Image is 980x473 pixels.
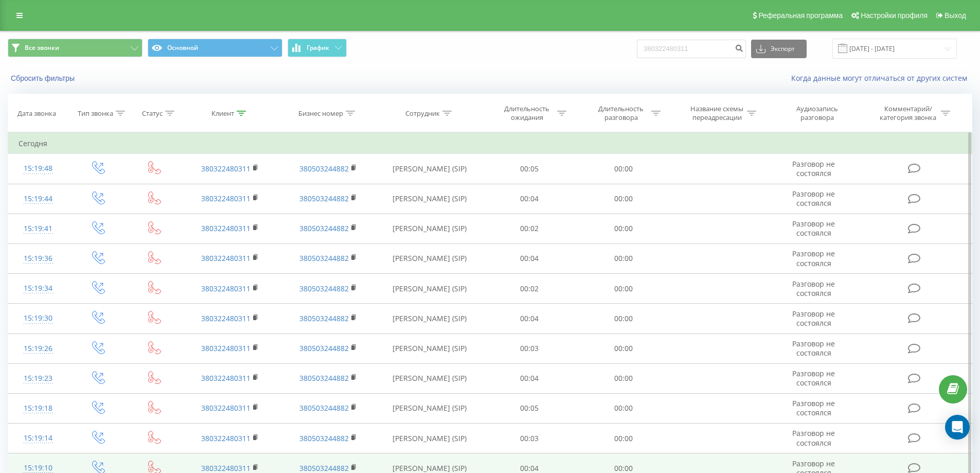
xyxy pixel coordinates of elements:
span: Разговор не состоялся [792,189,835,208]
td: 00:03 [483,334,577,363]
div: Длительность ожидания [500,104,555,122]
a: 380322480311 [201,194,251,203]
div: Клиент [211,109,234,118]
a: 380322480311 [201,433,251,443]
td: 00:00 [577,274,671,304]
td: Сегодня [8,133,972,154]
a: 380322480311 [201,463,251,473]
a: 380503244882 [299,164,349,173]
button: Сбросить фильтры [8,74,80,83]
td: [PERSON_NAME] (SIP) [377,393,483,423]
span: Разговор не состоялся [792,249,835,268]
span: Разговор не состоялся [792,309,835,328]
span: Все звонки [25,44,59,52]
td: 00:02 [483,214,577,243]
a: Когда данные могут отличаться от других систем [791,73,972,83]
div: Бизнес номер [298,109,343,118]
td: [PERSON_NAME] (SIP) [377,334,483,363]
td: [PERSON_NAME] (SIP) [377,304,483,334]
a: 380503244882 [299,284,349,293]
td: 00:04 [483,184,577,214]
td: 00:02 [483,274,577,304]
a: 380503244882 [299,253,349,263]
a: 380322480311 [201,343,251,353]
span: Разговор не состоялся [792,159,835,178]
td: [PERSON_NAME] (SIP) [377,243,483,273]
input: Поиск по номеру [637,40,746,58]
td: 00:00 [577,393,671,423]
div: 15:19:23 [19,369,58,389]
div: 15:19:14 [19,428,58,448]
div: Аудиозапись разговора [783,104,850,122]
span: График [307,44,329,51]
button: График [288,39,347,57]
span: Настройки профиля [861,11,928,20]
a: 380503244882 [299,373,349,383]
a: 380322480311 [201,253,251,263]
button: Основной [148,39,282,57]
div: 15:19:36 [19,249,58,269]
td: [PERSON_NAME] (SIP) [377,214,483,243]
div: Open Intercom Messenger [945,415,970,440]
span: Реферальная программа [758,11,843,20]
div: 15:19:26 [19,339,58,359]
span: Разговор не состоялся [792,339,835,358]
button: Все звонки [8,39,142,57]
button: Экспорт [751,40,807,58]
div: Дата звонка [17,109,56,118]
td: 00:00 [577,363,671,393]
td: 00:00 [577,214,671,243]
span: Разговор не состоялся [792,398,835,417]
td: [PERSON_NAME] (SIP) [377,363,483,393]
div: 15:19:41 [19,219,58,239]
td: [PERSON_NAME] (SIP) [377,424,483,453]
a: 380503244882 [299,433,349,443]
a: 380503244882 [299,223,349,233]
td: 00:00 [577,154,671,184]
span: Выход [945,11,966,20]
td: [PERSON_NAME] (SIP) [377,154,483,184]
a: 380322480311 [201,373,251,383]
td: 00:00 [577,334,671,363]
div: Название схемы переадресации [689,104,744,122]
a: 380322480311 [201,403,251,413]
a: 380503244882 [299,343,349,353]
a: 380322480311 [201,164,251,173]
td: 00:00 [577,243,671,273]
span: Разговор не состоялся [792,279,835,298]
a: 380503244882 [299,313,349,323]
span: Разговор не состоялся [792,369,835,388]
td: 00:05 [483,393,577,423]
div: 15:19:30 [19,308,58,328]
div: 15:19:44 [19,189,58,209]
td: 00:00 [577,184,671,214]
span: Разговор не состоялся [792,219,835,238]
div: 15:19:48 [19,159,58,179]
a: 380322480311 [201,223,251,233]
div: 15:19:34 [19,278,58,299]
a: 380322480311 [201,284,251,293]
td: 00:00 [577,424,671,453]
td: 00:04 [483,304,577,334]
div: Комментарий/категория звонка [878,104,938,122]
a: 380503244882 [299,463,349,473]
a: 380503244882 [299,194,349,203]
div: Длительность разговора [594,104,649,122]
td: 00:05 [483,154,577,184]
td: 00:04 [483,363,577,393]
td: [PERSON_NAME] (SIP) [377,274,483,304]
td: 00:00 [577,304,671,334]
div: Сотрудник [405,109,440,118]
div: Статус [142,109,163,118]
span: Разговор не состоялся [792,428,835,447]
td: 00:03 [483,424,577,453]
a: 380322480311 [201,313,251,323]
div: Тип звонка [78,109,113,118]
td: 00:04 [483,243,577,273]
a: 380503244882 [299,403,349,413]
td: [PERSON_NAME] (SIP) [377,184,483,214]
div: 15:19:18 [19,398,58,418]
